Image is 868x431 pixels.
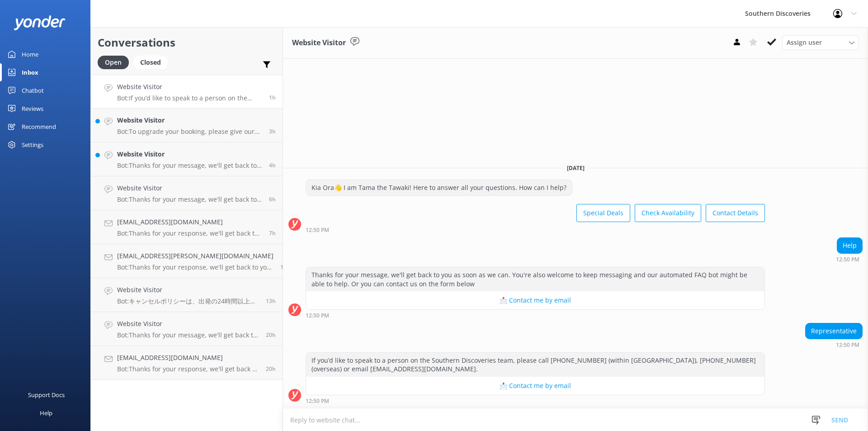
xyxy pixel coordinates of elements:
a: [EMAIL_ADDRESS][DOMAIN_NAME]Bot:Thanks for your response, we'll get back to you as soon as we can... [91,210,283,244]
img: yonder-white-logo.png [14,15,66,30]
a: Closed [133,57,172,67]
div: Sep 10 2025 12:50pm (UTC +12:00) Pacific/Auckland [836,256,863,262]
a: Website VisitorBot:キャンセルポリシーは、出発の24時間以上前にご連絡いただければ、別の日に予約を変更するか、キャンセルして返金を受けることができます。詳細は、0800 264... [91,278,283,312]
p: Bot: Thanks for your message, we'll get back to you as soon as we can. You're also welcome to kee... [117,331,259,339]
div: Reviews [22,99,43,118]
span: Sep 10 2025 07:18am (UTC +12:00) Pacific/Auckland [269,229,276,237]
div: Chatbot [22,81,44,99]
div: Sep 10 2025 12:50pm (UTC +12:00) Pacific/Auckland [805,341,863,348]
strong: 12:50 PM [836,257,859,262]
div: Open [98,56,129,69]
h4: Website Visitor [117,82,262,92]
div: Closed [133,56,168,69]
p: Bot: Thanks for your response, we'll get back to you as soon as we can during opening hours. [117,263,274,271]
span: Sep 09 2025 06:14pm (UTC +12:00) Pacific/Auckland [266,365,276,373]
div: Kia Ora👋 I am Tama the Tawaki! Here to answer all your questions. How can I help? [306,180,572,195]
div: Home [22,45,38,63]
span: Sep 10 2025 08:29am (UTC +12:00) Pacific/Auckland [269,195,276,203]
h3: Website Visitor [292,37,346,49]
button: Special Deals [576,204,630,222]
h4: Website Visitor [117,183,262,193]
span: Assign user [787,38,822,47]
button: 📩 Contact me by email [306,291,764,309]
button: Contact Details [706,204,765,222]
a: Open [98,57,133,67]
p: Bot: If you’d like to speak to a person on the Southern Discoveries team, please call [PHONE_NUMB... [117,94,262,102]
div: Sep 10 2025 12:50pm (UTC +12:00) Pacific/Auckland [306,227,765,233]
h4: [EMAIL_ADDRESS][DOMAIN_NAME] [117,217,262,227]
h4: Website Visitor [117,319,259,329]
button: 📩 Contact me by email [306,377,764,395]
div: Assign User [782,35,859,50]
span: Sep 10 2025 01:20am (UTC +12:00) Pacific/Auckland [266,297,276,305]
a: Website VisitorBot:To upgrade your booking, please give our reservations team a call on [PHONE_NU... [91,109,283,142]
h4: [EMAIL_ADDRESS][PERSON_NAME][DOMAIN_NAME] [117,251,274,261]
h4: Website Visitor [117,285,259,295]
strong: 12:50 PM [306,227,329,233]
h4: Website Visitor [117,149,262,159]
strong: 12:50 PM [836,342,859,348]
span: Sep 10 2025 10:55am (UTC +12:00) Pacific/Auckland [269,128,276,135]
a: [EMAIL_ADDRESS][PERSON_NAME][DOMAIN_NAME]Bot:Thanks for your response, we'll get back to you as s... [91,244,283,278]
strong: 12:50 PM [306,313,329,318]
h4: [EMAIL_ADDRESS][DOMAIN_NAME] [117,353,259,363]
span: [DATE] [561,164,590,172]
strong: 12:50 PM [306,398,329,404]
p: Bot: Thanks for your message, we'll get back to you as soon as we can. You're also welcome to kee... [117,195,262,204]
span: Sep 10 2025 03:58am (UTC +12:00) Pacific/Auckland [280,263,290,271]
h4: Website Visitor [117,115,262,125]
div: Thanks for your message, we'll get back to you as soon as we can. You're also welcome to keep mes... [306,267,764,291]
div: Recommend [22,118,56,136]
a: Website VisitorBot:If you’d like to speak to a person on the Southern Discoveries team, please ca... [91,75,283,109]
p: Bot: Thanks for your response, we'll get back to you as soon as we can during opening hours. [117,365,259,373]
span: Sep 10 2025 10:02am (UTC +12:00) Pacific/Auckland [269,161,276,169]
div: If you’d like to speak to a person on the Southern Discoveries team, please call [PHONE_NUMBER] (... [306,353,764,377]
div: Settings [22,136,43,154]
div: Help [40,404,52,422]
h2: Conversations [98,34,276,51]
div: Sep 10 2025 12:50pm (UTC +12:00) Pacific/Auckland [306,312,765,318]
p: Bot: Thanks for your message, we'll get back to you as soon as we can. You're also welcome to kee... [117,161,262,170]
a: Website VisitorBot:Thanks for your message, we'll get back to you as soon as we can. You're also ... [91,142,283,176]
a: Website VisitorBot:Thanks for your message, we'll get back to you as soon as we can. You're also ... [91,312,283,346]
p: Bot: キャンセルポリシーは、出発の24時間以上前にご連絡いただければ、別の日に予約を変更するか、キャンセルして返金を受けることができます。詳細は、0800 264 536（[GEOGRAPH... [117,297,259,305]
div: Inbox [22,63,38,81]
div: Representative [806,323,862,339]
div: Help [837,238,862,253]
span: Sep 10 2025 12:50pm (UTC +12:00) Pacific/Auckland [269,94,276,101]
button: Check Availability [635,204,701,222]
a: Website VisitorBot:Thanks for your message, we'll get back to you as soon as we can. You're also ... [91,176,283,210]
span: Sep 09 2025 06:17pm (UTC +12:00) Pacific/Auckland [266,331,276,339]
a: [EMAIL_ADDRESS][DOMAIN_NAME]Bot:Thanks for your response, we'll get back to you as soon as we can... [91,346,283,380]
div: Sep 10 2025 12:50pm (UTC +12:00) Pacific/Auckland [306,398,765,404]
div: Support Docs [28,386,65,404]
p: Bot: To upgrade your booking, please give our reservations team a call on [PHONE_NUMBER]. If you'... [117,128,262,136]
p: Bot: Thanks for your response, we'll get back to you as soon as we can during opening hours. [117,229,262,237]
